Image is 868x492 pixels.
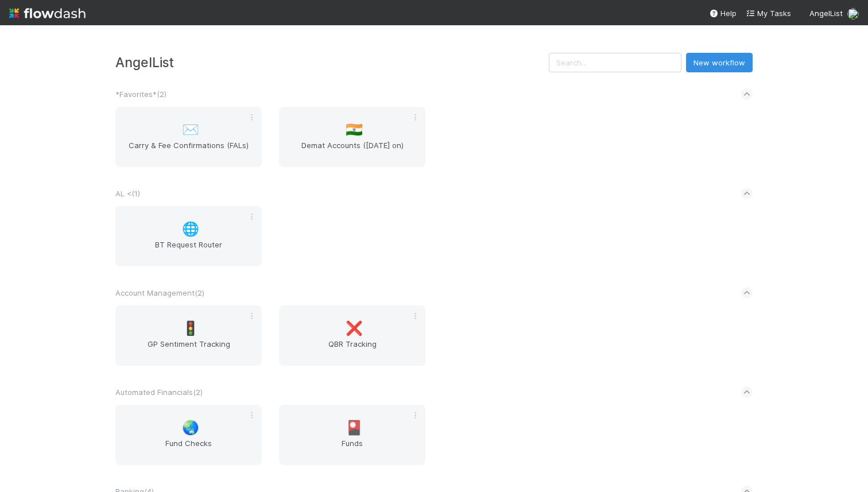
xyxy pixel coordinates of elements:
[847,8,859,20] img: avatar_0a9e60f7-03da-485c-bb15-a40c44fcec20.png
[686,53,753,72] button: New workflow
[115,405,262,465] a: 🌏Fund Checks
[284,140,421,162] span: Demat Accounts ([DATE] on)
[709,7,737,19] div: Help
[115,206,262,266] a: 🌐BT Request Router
[182,420,199,435] span: 🌏
[115,189,140,198] span: AL < ( 1 )
[549,53,681,72] input: Search...
[115,288,204,297] span: Account Management ( 2 )
[284,437,421,460] span: Funds
[279,107,425,167] a: 🇮🇳Demat Accounts ([DATE] on)
[284,338,421,361] span: QBR Tracking
[120,437,257,460] span: Fund Checks
[115,305,262,366] a: 🚦GP Sentiment Tracking
[746,7,791,19] a: My Tasks
[279,305,425,366] a: ❌QBR Tracking
[9,3,86,23] img: logo-inverted-e16ddd16eac7371096b0.svg
[115,388,203,397] span: Automated Financials ( 2 )
[346,420,363,435] span: 🎴
[120,338,257,361] span: GP Sentiment Tracking
[746,9,791,18] span: My Tasks
[809,9,843,18] span: AngelList
[120,239,257,262] span: BT Request Router
[182,321,199,336] span: 🚦
[115,107,262,167] a: ✉️Carry & Fee Confirmations (FALs)
[346,321,363,336] span: ❌
[279,405,425,465] a: 🎴Funds
[346,122,363,137] span: 🇮🇳
[115,55,549,70] h3: AngelList
[182,222,199,237] span: 🌐
[115,90,166,99] span: *Favorites* ( 2 )
[182,122,199,137] span: ✉️
[120,140,257,162] span: Carry & Fee Confirmations (FALs)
